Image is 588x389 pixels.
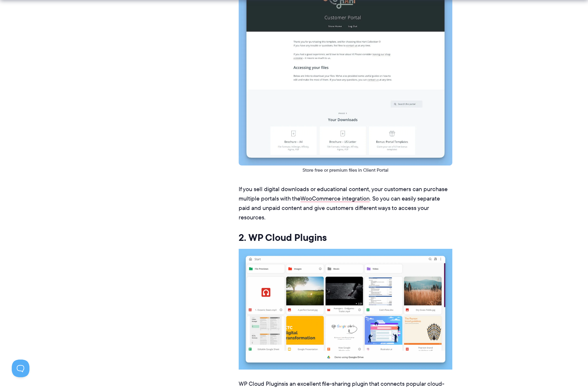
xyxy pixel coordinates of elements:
[239,249,452,370] img: WPCloud plugins screenshot
[12,360,29,377] iframe: Toggle Customer Support
[239,165,452,175] figcaption: Store free or premium files in Client Portal
[239,231,452,244] h3: 2. WP Cloud Plugins
[239,184,452,222] p: If you sell digital downloads or educational content, your customers can purchase multiple portal...
[300,194,370,203] a: WooCommerce integration
[239,380,284,388] a: WP Cloud Plugins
